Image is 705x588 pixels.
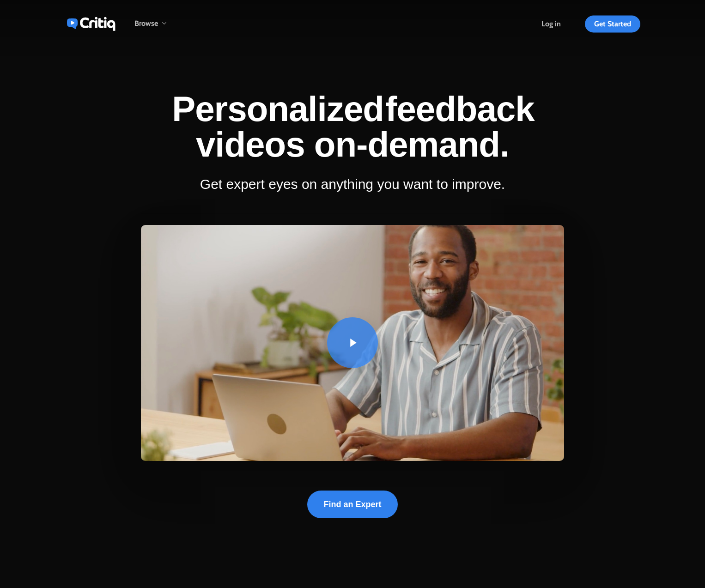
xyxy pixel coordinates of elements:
[141,91,564,162] h1: feedback videos on-demand.
[323,498,381,511] a: Find an Expert
[141,176,564,193] h3: Get expert eyes on anything you want to improve.
[134,19,158,28] span: Browse
[134,20,167,28] a: Browse
[323,500,381,509] span: Find an Expert
[585,20,640,28] a: Get Started
[170,91,385,127] em: Personalized
[541,20,561,28] a: Log in
[594,19,631,28] span: Get Started
[541,19,561,28] span: Log in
